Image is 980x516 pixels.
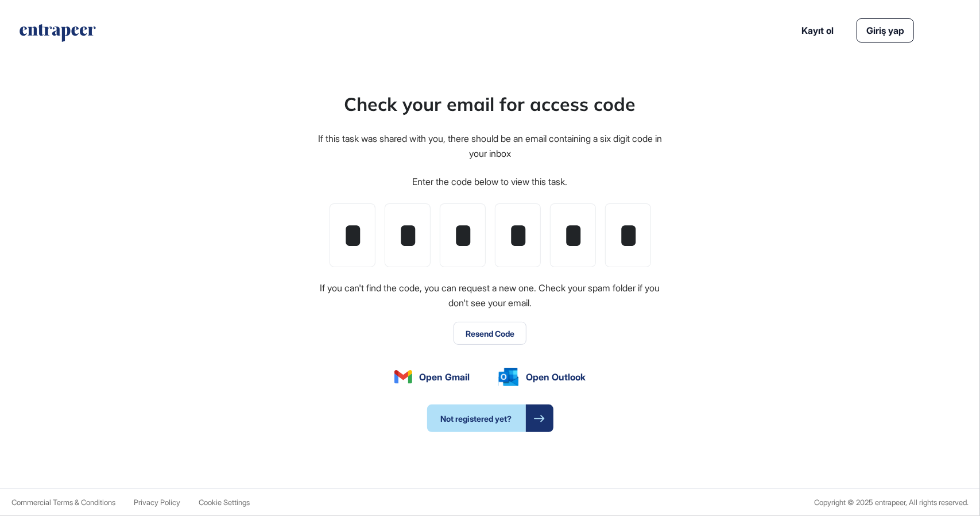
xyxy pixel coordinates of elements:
[454,322,526,345] button: Resend Code
[427,405,526,432] span: Not registered yet?
[394,370,470,384] a: Open Gmail
[317,132,664,161] div: If this task was shared with you, there should be an email containing a six digit code in your inbox
[344,90,636,118] div: Check your email for access code
[419,370,470,384] span: Open Gmail
[801,24,834,37] a: Kayıt ol
[498,368,586,386] a: Open Outlook
[134,498,180,507] a: Privacy Policy
[199,498,250,507] a: Cookie Settings
[814,498,969,507] div: Copyright © 2025 entrapeer, All rights reserved.
[18,24,97,46] a: entrapeer-logo
[317,281,664,310] div: If you can't find the code, you can request a new one. Check your spam folder if you don't see yo...
[526,370,586,384] span: Open Outlook
[427,405,553,432] a: Not registered yet?
[11,498,115,507] a: Commercial Terms & Conditions
[413,175,568,190] div: Enter the code below to view this task.
[857,18,914,43] a: Giriş yap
